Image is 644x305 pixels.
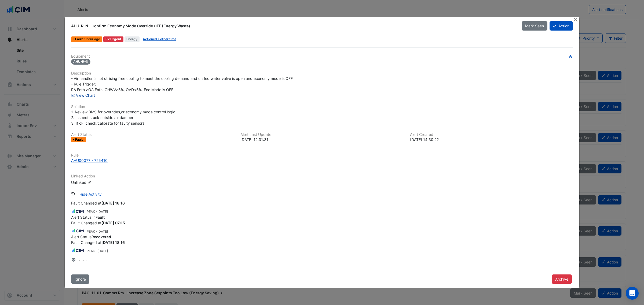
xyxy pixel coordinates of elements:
fa-layers: More [71,258,76,262]
small: PEAK - [87,229,108,234]
span: Energy [125,36,140,42]
span: Fault [75,38,84,41]
span: Fault Changed at [71,201,125,205]
strong: Fault [96,215,105,220]
a: Actioned 1 other time [143,37,176,41]
span: Thu 18-Sep-2025 12:31 AEST [84,37,100,41]
span: 2025-08-28 17:08:11 [97,249,108,253]
span: - Air handler is not utilising free cooling to meet the cooling demand and chilled water valve is... [71,76,293,92]
span: AHU-R-N [71,59,90,65]
h6: Solution [71,105,573,109]
span: Ignore [75,277,86,281]
button: Action [550,21,573,31]
button: Ignore [71,274,89,284]
div: Open Intercom Messenger [626,287,639,300]
h6: Alert Last Update [240,132,403,137]
img: CIM [71,209,85,214]
a: AHU00077 - 725410 [71,158,573,163]
div: AHU00077 - 725410 [71,158,108,163]
div: P2 Urgent [103,36,123,42]
span: Fault Changed at [71,221,125,225]
h6: Linked Action [71,174,573,178]
span: Fault [75,138,84,141]
div: [DATE] 14:30:22 [410,137,573,142]
a: View Chart [71,93,95,98]
button: Hide Activity [76,189,105,199]
h6: Alert Status [71,132,234,137]
h6: Description [71,71,573,76]
button: Archive [552,274,572,284]
div: Unlinked [71,180,136,185]
strong: Recovered [92,235,111,239]
img: CIM [71,248,85,254]
small: PEAK - [87,249,108,254]
fa-icon: Edit Linked Action [87,181,92,185]
div: [DATE] 12:31:31 [240,137,403,142]
small: PEAK - [87,209,108,214]
span: Alert Status in [71,215,105,220]
span: 1. Review BMS for overrides,or economy mode control logic 2. Inspect stuck outside air damper 3. ... [71,110,175,125]
span: 2025-08-29 07:49:32 [97,210,108,214]
img: CIM [71,228,85,234]
div: AHU-R-N - Confirm Economy Mode Override OFF (Energy Waste) [71,23,515,29]
span: Fault Changed at [71,240,125,245]
span: 2025-08-28 19:09:46 [97,229,108,233]
h6: Alert Created [410,132,573,137]
strong: 2025-08-28 18:16:22 [101,240,125,245]
h6: Rule [71,153,573,158]
strong: 2025-08-29 07:15:53 [101,221,125,225]
span: Mark Seen [525,24,544,28]
span: Alert Status [71,235,111,239]
h6: Equipment [71,54,573,59]
button: Close [573,17,578,23]
button: Mark Seen [522,21,547,31]
strong: 2025-08-29 18:16:02 [101,201,125,205]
